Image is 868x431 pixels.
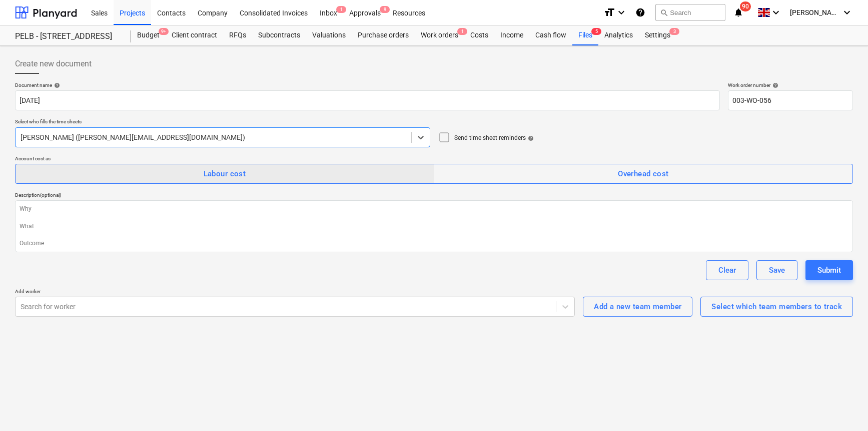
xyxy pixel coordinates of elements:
span: help [526,135,534,141]
span: [PERSON_NAME] [790,8,840,16]
i: keyboard_arrow_down [770,6,782,18]
span: 1 [457,28,467,35]
span: help [770,82,778,88]
button: Select which team members to track [700,297,853,317]
a: Client contract [166,25,223,45]
div: Settings [639,25,676,45]
div: Clear [718,264,736,277]
div: Labour cost [204,167,246,180]
span: search [660,8,668,16]
div: Select which team members to track [711,300,842,313]
span: 1 [336,6,346,13]
i: keyboard_arrow_down [841,6,853,18]
button: Overhead cost [434,164,853,184]
button: Search [655,4,725,21]
div: PELB - [STREET_ADDRESS] [15,31,119,42]
i: keyboard_arrow_down [615,6,627,18]
div: Send time sheet reminders [454,134,534,142]
button: Submit [805,260,853,280]
p: Add worker [15,288,575,297]
a: Purchase orders [352,25,415,45]
a: Subcontracts [252,25,306,45]
a: Valuations [306,25,352,45]
div: Select who fills the time sheets [15,118,430,125]
a: Settings3 [639,25,676,45]
span: 5 [591,28,601,35]
input: Order number [728,90,853,110]
i: Knowledge base [635,6,645,18]
div: Work orders [415,25,464,45]
span: 3 [669,28,679,35]
div: Save [769,264,785,277]
a: Work orders1 [415,25,464,45]
i: notifications [733,6,743,18]
button: Add a new team member [583,297,692,317]
a: Income [494,25,529,45]
div: Document name [15,82,720,88]
span: 9 [380,6,390,13]
i: format_size [603,6,615,18]
button: Save [756,260,797,280]
input: Document name [15,90,720,110]
div: Overhead cost [618,167,669,180]
span: 90 [740,1,751,11]
span: Create new document [15,58,92,70]
button: Clear [706,260,748,280]
a: RFQs [223,25,252,45]
div: Submit [817,264,841,277]
a: Cash flow [529,25,572,45]
a: Analytics [598,25,639,45]
button: Labour cost [15,164,434,184]
a: Files5 [572,25,598,45]
div: Files [572,25,598,45]
div: Add a new team member [594,300,681,313]
a: Costs [464,25,494,45]
div: Account cost as [15,155,853,162]
span: help [52,82,60,88]
div: Budget [131,25,166,45]
a: Budget9+ [131,25,166,45]
span: 9+ [159,28,169,35]
div: Work order number [728,82,853,88]
div: Description (optional) [15,192,853,198]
